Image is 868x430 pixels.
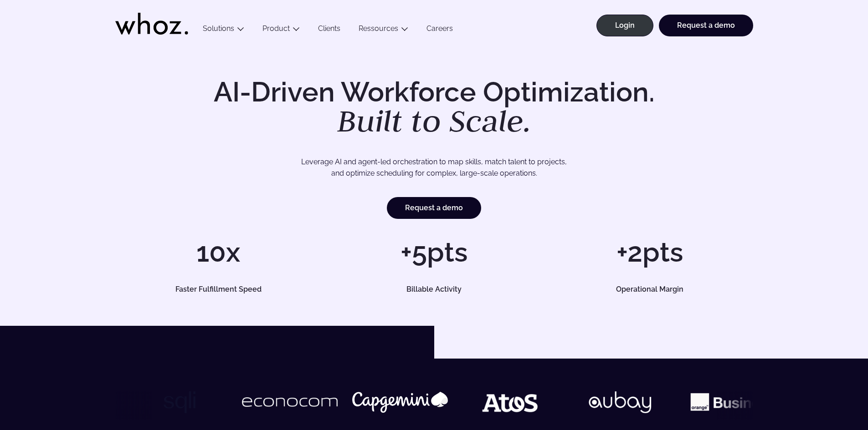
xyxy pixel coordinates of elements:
h5: Operational Margin [557,286,743,293]
h5: Faster Fulfillment Speed [125,286,311,293]
a: Clients [309,24,349,36]
h1: +2pts [546,238,753,266]
p: Leverage AI and agent-led orchestration to map skills, match talent to projects, and optimize sch... [147,156,721,179]
h5: Billable Activity [341,286,527,293]
h1: AI-Driven Workforce Optimization. [201,78,668,137]
h1: +5pts [331,238,537,266]
em: Built to Scale. [337,101,531,141]
button: Ressources [349,24,417,36]
button: Product [253,24,309,36]
a: Product [262,24,290,33]
a: Ressources [359,24,398,33]
button: Solutions [194,24,253,36]
a: Login [596,15,653,36]
a: Request a demo [387,197,481,219]
a: Request a demo [659,15,753,36]
a: Careers [417,24,462,36]
h1: 10x [115,238,322,266]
